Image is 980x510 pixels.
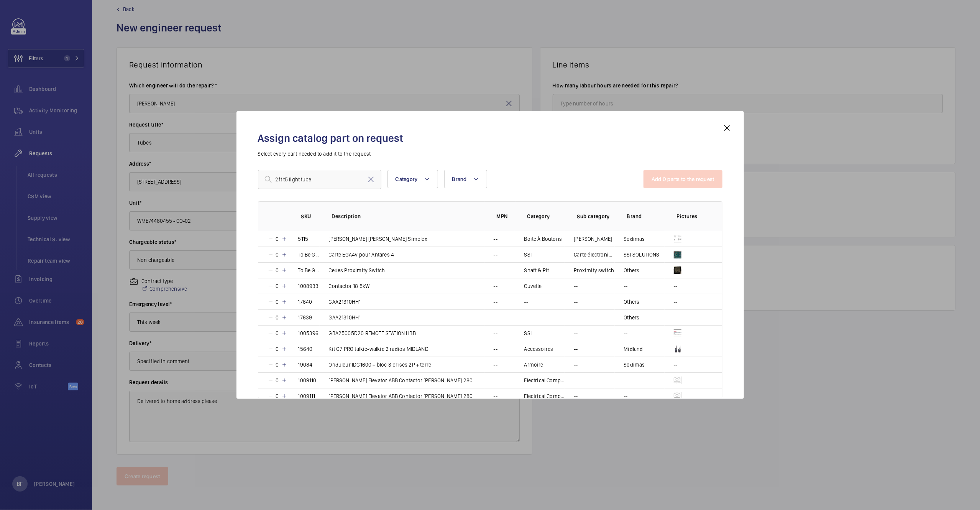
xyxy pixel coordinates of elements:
p: 0 [274,345,281,353]
p: -- [494,329,497,337]
p: -- [494,282,497,290]
p: -- [494,235,497,243]
p: MPN [497,212,515,220]
p: -- [574,298,578,306]
p: To Be Generated [298,251,320,258]
p: Description [332,212,484,220]
p: -- [574,392,578,400]
p: -- [494,392,497,400]
p: SSI SOLUTIONS [624,251,660,258]
p: GAA21310HH1 [329,314,361,321]
p: Cedes Proximity Switch [329,267,385,274]
button: Add 0 parts to the request [643,170,722,188]
p: -- [574,345,578,353]
p: -- [624,282,628,290]
p: 1009110 [298,377,317,384]
p: -- [624,377,628,384]
p: Carte EGA4v pour Antares 4 [329,251,394,258]
p: 0 [274,298,281,306]
p: -- [524,314,528,321]
p: -- [674,361,678,369]
p: -- [624,329,628,337]
p: SSI [524,329,532,337]
img: tAslpmMaGVarH-ItsnIgCEYEQz4qM11pPSp5BVkrO3V6mnZg.png [674,329,681,337]
p: SKU [301,212,320,220]
img: mgKNnLUo32YisrdXDPXwnmHuC0uVg7sd9j77u0g5nYnLw-oI.png [674,392,681,400]
p: Others [624,298,640,306]
p: 1009111 [298,392,315,400]
p: 0 [274,251,281,258]
img: mgKNnLUo32YisrdXDPXwnmHuC0uVg7sd9j77u0g5nYnLw-oI.png [674,377,681,384]
p: -- [494,298,497,306]
p: Sub category [577,212,615,220]
p: 0 [274,377,281,384]
p: -- [674,298,678,306]
p: 0 [274,267,281,274]
button: Category [387,170,438,188]
p: 0 [274,282,281,290]
p: GBA25005D20 REMOTE STATION HBB [329,329,416,337]
p: 0 [274,235,281,243]
p: Others [624,267,640,274]
p: To Be Generated [298,267,320,274]
p: [PERSON_NAME] Elevator ABB Contactor [PERSON_NAME] 280 [329,392,473,400]
h2: Assign catalog part on request [258,131,722,145]
p: -- [674,314,678,321]
p: 5115 [298,235,309,243]
p: Electrical Components [524,392,565,400]
p: -- [494,361,497,369]
p: Select every part needed to add it to the request [258,150,722,158]
p: 17640 [298,298,312,306]
img: CJZ0Zc2bG8man2BcogYjG4QBt03muVoJM3XzIlbM4XRvMfr7.png [674,251,681,258]
p: Boite À Boutons [524,235,562,243]
img: kk3TmbOYGquXUPLvN6SdosqAc-8_aV5Jaaivo0a5V83nLE68.png [674,345,681,353]
p: -- [574,282,578,290]
p: [PERSON_NAME] [PERSON_NAME] Simplex [329,235,427,243]
p: 1008933 [298,282,319,290]
p: Shaft & Pit [524,267,549,274]
p: -- [494,345,497,353]
p: -- [574,314,578,321]
p: SSI [524,251,532,258]
p: -- [494,314,497,321]
p: -- [624,392,628,400]
p: Electrical Components [524,377,565,384]
span: Brand [452,176,467,182]
p: Armoire [524,361,543,369]
p: Category [527,212,565,220]
p: [PERSON_NAME] [574,235,612,243]
p: Brand [627,212,665,220]
p: -- [574,377,578,384]
p: -- [574,361,578,369]
p: 1005396 [298,329,319,337]
p: 19084 [298,361,313,369]
p: Onduleur IDG1600 + bloc 3 prises 2P + terre [329,361,432,369]
p: Sodimas [624,361,645,369]
p: 0 [274,329,281,337]
p: Accessoires [524,345,553,353]
p: 0 [274,392,281,400]
p: Proximity switch [574,267,614,274]
button: Brand [444,170,487,188]
p: 15640 [298,345,313,353]
p: -- [674,282,678,290]
img: h6SP9JDxqz0TF0uNc_qScYnGn9iDrft9w6giWp_-A4GSVAru.png [674,267,681,274]
p: -- [524,298,528,306]
p: Midland [624,345,643,353]
p: -- [494,377,497,384]
p: Carte électronique [574,251,615,258]
p: Others [624,314,640,321]
p: -- [494,267,497,274]
p: Contactor 18.5kW [329,282,370,290]
p: Pictures [677,212,707,220]
p: -- [574,329,578,337]
p: 17639 [298,314,312,321]
img: g3a49nfdYcSuQfseZNAG9Il-olRDJnLUGo71PhoUjj9uzZrS.png [674,235,681,243]
p: Sodimas [624,235,645,243]
p: -- [494,251,497,258]
p: Kit G7 PRO talkie-walkie 2 radios MIDLAND [329,345,428,353]
p: [PERSON_NAME] Elevator ABB Contactor [PERSON_NAME] 280 [329,377,473,384]
p: GAA21310HH1 [329,298,361,306]
p: 0 [274,361,281,369]
span: Category [396,176,418,182]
